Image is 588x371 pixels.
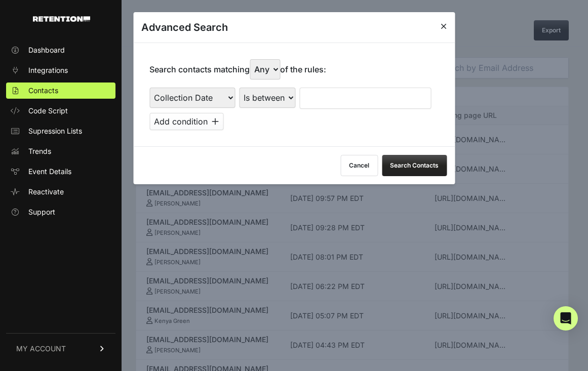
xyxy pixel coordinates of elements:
a: Support [6,204,115,220]
a: Dashboard [6,42,115,58]
a: Trends [6,143,115,159]
div: Open Intercom Messenger [554,306,578,331]
span: Integrations [28,65,68,75]
span: Supression Lists [28,126,82,136]
button: Search Contacts [382,155,447,176]
img: Retention.com [33,16,90,22]
span: Code Script [28,106,68,116]
a: Code Script [6,103,115,119]
a: Integrations [6,62,115,78]
span: Reactivate [28,187,64,197]
a: Supression Lists [6,123,115,139]
button: Cancel [340,155,378,176]
p: Search contacts matching of the rules: [149,59,326,79]
a: MY ACCOUNT [6,333,115,364]
span: MY ACCOUNT [16,344,66,354]
span: Contacts [28,86,58,96]
span: Event Details [28,167,71,177]
span: Support [28,207,55,217]
h3: Advanced Search [141,20,228,34]
a: Contacts [6,83,115,99]
button: Add condition [149,113,223,130]
a: Event Details [6,163,115,180]
a: Reactivate [6,184,115,200]
span: Dashboard [28,45,65,55]
span: Trends [28,146,51,156]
